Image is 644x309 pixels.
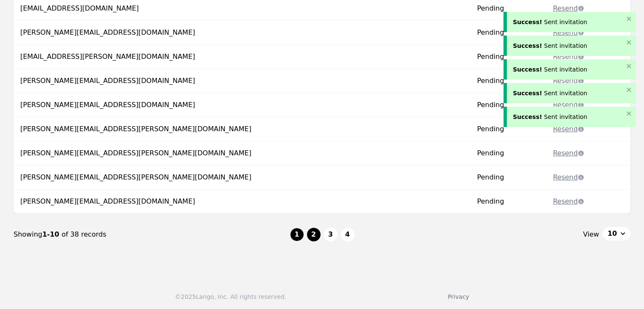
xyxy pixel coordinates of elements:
[470,141,546,166] td: Pending
[513,90,542,97] span: Success!
[14,117,470,141] td: [PERSON_NAME][EMAIL_ADDRESS][PERSON_NAME][DOMAIN_NAME]
[513,113,542,120] span: Success!
[14,141,470,166] td: [PERSON_NAME][EMAIL_ADDRESS][PERSON_NAME][DOMAIN_NAME]
[626,110,632,117] button: close
[470,45,546,69] td: Pending
[470,21,546,45] td: Pending
[513,89,624,97] div: Sent invitation
[626,39,632,46] button: close
[470,166,546,190] td: Pending
[14,229,290,240] div: Showing of 38 records
[626,15,632,22] button: close
[14,69,470,93] td: [PERSON_NAME][EMAIL_ADDRESS][DOMAIN_NAME]
[626,63,632,69] button: close
[14,45,470,69] td: [EMAIL_ADDRESS][PERSON_NAME][DOMAIN_NAME]
[14,190,470,214] td: [PERSON_NAME][EMAIL_ADDRESS][DOMAIN_NAME]
[14,21,470,45] td: [PERSON_NAME][EMAIL_ADDRESS][DOMAIN_NAME]
[42,230,62,238] span: 1-10
[583,229,599,240] span: View
[324,228,337,241] button: 3
[513,41,624,50] div: Sent invitation
[175,292,286,301] div: © 2025 Lango, Inc. All rights reserved.
[553,148,578,158] button: Resend
[513,19,542,25] span: Success!
[448,293,469,300] a: Privacy
[603,227,630,240] button: 10
[553,196,578,207] button: Resend
[470,93,546,117] td: Pending
[470,69,546,93] td: Pending
[341,228,354,241] button: 4
[470,117,546,141] td: Pending
[513,42,542,49] span: Success!
[14,214,630,255] nav: Page navigation
[513,66,542,73] span: Success!
[553,172,578,182] button: Resend
[14,166,470,190] td: [PERSON_NAME][EMAIL_ADDRESS][PERSON_NAME][DOMAIN_NAME]
[513,113,624,121] div: Sent invitation
[14,93,470,117] td: [PERSON_NAME][EMAIL_ADDRESS][DOMAIN_NAME]
[608,229,617,239] span: 10
[470,190,546,214] td: Pending
[513,18,624,26] div: Sent invitation
[553,3,578,14] button: Resend
[553,124,578,134] button: Resend
[307,228,321,241] button: 2
[626,86,632,93] button: close
[513,65,624,74] div: Sent invitation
